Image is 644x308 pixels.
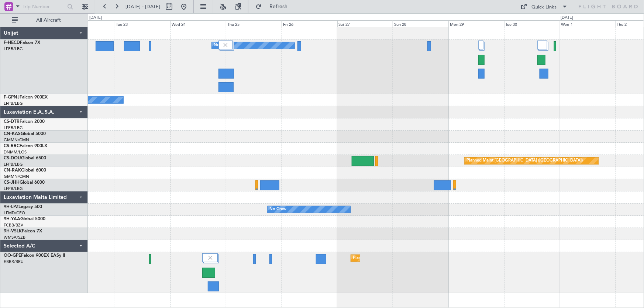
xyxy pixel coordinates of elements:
[4,95,48,100] a: F-GPNJFalcon 900EX
[448,20,504,27] div: Mon 29
[207,255,214,261] img: gray-close.svg
[504,20,560,27] div: Tue 30
[353,253,486,264] div: Planned Maint [GEOGRAPHIC_DATA] ([GEOGRAPHIC_DATA] National)
[4,144,47,148] a: CS-RRCFalcon 900LX
[393,20,448,27] div: Sun 28
[4,217,20,221] span: 9H-YAA
[282,20,337,27] div: Fri 26
[4,217,45,221] a: 9H-YAAGlobal 5000
[125,3,160,10] span: [DATE] - [DATE]
[23,1,65,12] input: Trip Number
[4,180,20,185] span: CS-JHH
[4,180,45,185] a: CS-JHHGlobal 6000
[263,4,294,9] span: Refresh
[4,222,23,228] a: FCBB/BZV
[337,20,393,27] div: Sat 27
[4,120,45,124] a: CS-DTRFalcon 2000
[4,210,25,216] a: LFMD/CEQ
[517,1,572,13] button: Quick Links
[269,204,286,215] div: No Crew
[252,1,296,13] button: Refresh
[4,46,23,52] a: LFPB/LBG
[4,205,42,209] a: 9H-LPZLegacy 500
[4,41,40,45] a: F-HECDFalcon 7X
[4,156,46,160] a: CS-DOUGlobal 6500
[4,132,46,136] a: CN-KASGlobal 5000
[4,125,23,131] a: LFPB/LBG
[560,20,616,27] div: Wed 1
[4,259,24,264] a: EBBR/BRU
[89,15,102,21] div: [DATE]
[561,15,574,21] div: [DATE]
[466,155,583,166] div: Planned Maint [GEOGRAPHIC_DATA] ([GEOGRAPHIC_DATA])
[222,42,229,48] img: gray-close.svg
[4,168,46,173] a: CN-RAKGlobal 6000
[4,132,21,136] span: CN-KAS
[4,229,42,233] a: 9H-VSLKFalcon 7X
[226,20,282,27] div: Thu 25
[214,40,231,51] div: No Crew
[4,101,23,106] a: LFPB/LBG
[4,205,18,209] span: 9H-LPZ
[8,14,80,26] button: All Aircraft
[4,253,21,258] span: OO-GPE
[19,18,78,23] span: All Aircraft
[4,235,25,240] a: WMSA/SZB
[4,95,20,100] span: F-GPNJ
[532,4,557,11] div: Quick Links
[4,174,29,179] a: GMMN/CMN
[4,120,20,124] span: CS-DTR
[170,20,226,27] div: Wed 24
[4,162,23,167] a: LFPB/LBG
[4,137,29,143] a: GMMN/CMN
[4,156,21,160] span: CS-DOU
[4,229,22,233] span: 9H-VSLK
[4,168,21,173] span: CN-RAK
[4,186,23,191] a: LFPB/LBG
[4,41,20,45] span: F-HECD
[115,20,171,27] div: Tue 23
[4,149,27,155] a: DNMM/LOS
[4,253,65,258] a: OO-GPEFalcon 900EX EASy II
[4,144,20,148] span: CS-RRC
